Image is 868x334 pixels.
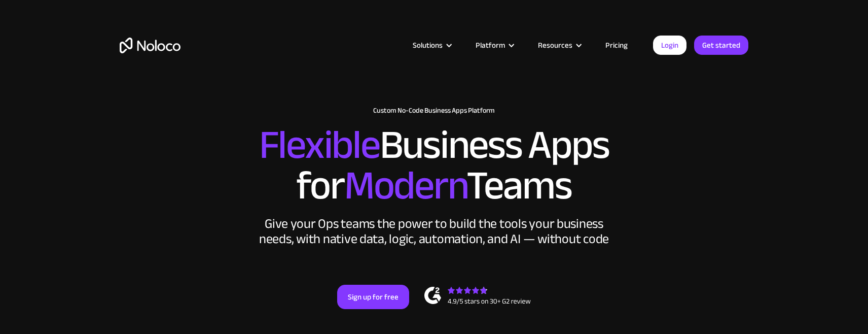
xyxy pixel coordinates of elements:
div: Resources [538,39,572,52]
a: Login [653,36,686,55]
a: Get started [694,36,748,55]
a: Sign up for free [337,285,409,309]
a: home [120,38,180,53]
div: Platform [476,39,505,52]
a: Pricing [593,39,640,52]
div: Resources [525,39,593,52]
h1: Custom No-Code Business Apps Platform [120,107,748,115]
div: Solutions [400,39,463,52]
h2: Business Apps for Teams [120,125,748,206]
div: Platform [463,39,525,52]
span: Modern [344,148,466,223]
div: Solutions [413,39,443,52]
div: Give your Ops teams the power to build the tools your business needs, with native data, logic, au... [257,216,611,247]
span: Flexible [259,107,380,183]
